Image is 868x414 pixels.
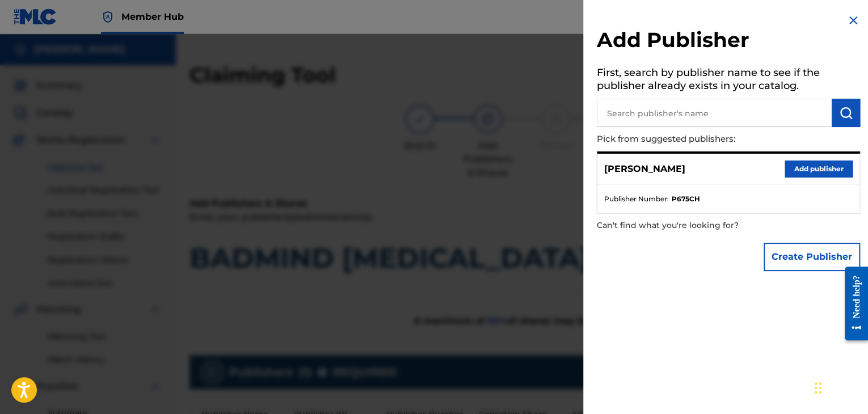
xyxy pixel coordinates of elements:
h5: First, search by publisher name to see if the publisher already exists in your catalog. [597,63,860,99]
p: Pick from suggested publishers: [597,127,795,151]
span: Member Hub [121,10,184,23]
span: Publisher Number : [604,194,669,204]
img: Search Works [839,106,853,120]
iframe: Resource Center [836,258,868,349]
img: MLC Logo [14,9,57,25]
h2: Add Publisher [597,27,860,56]
input: Search publisher's name [597,99,832,127]
img: Top Rightsholder [101,10,115,24]
p: Can't find what you're looking for? [597,214,795,237]
strong: P675CH [672,194,700,204]
p: [PERSON_NAME] [604,162,685,176]
button: Add publisher [785,160,853,178]
button: Create Publisher [764,243,860,271]
div: Drag [815,371,821,405]
iframe: Chat Widget [811,360,868,414]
